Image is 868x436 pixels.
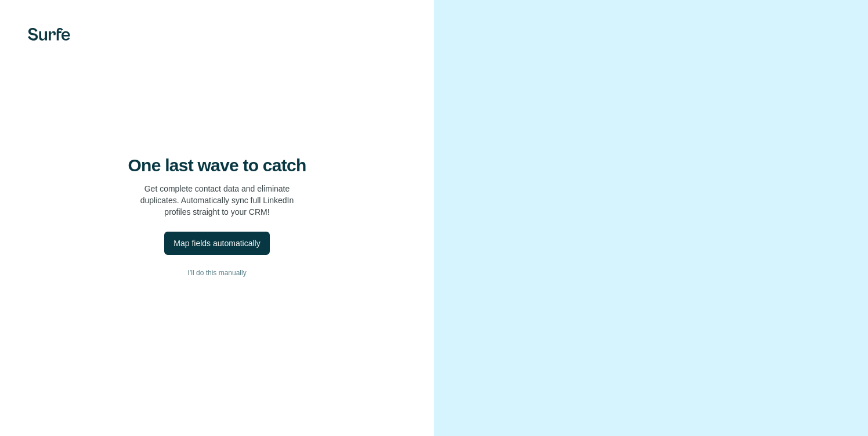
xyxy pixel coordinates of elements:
div: Map fields automatically [173,237,260,249]
h4: One last wave to catch [128,155,306,176]
button: Map fields automatically [164,232,269,255]
p: Get complete contact data and eliminate duplicates. Automatically sync full LinkedIn profiles str... [140,183,294,218]
button: I’ll do this manually [23,264,411,282]
img: Surfe's logo [28,28,70,41]
span: I’ll do this manually [187,268,246,278]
